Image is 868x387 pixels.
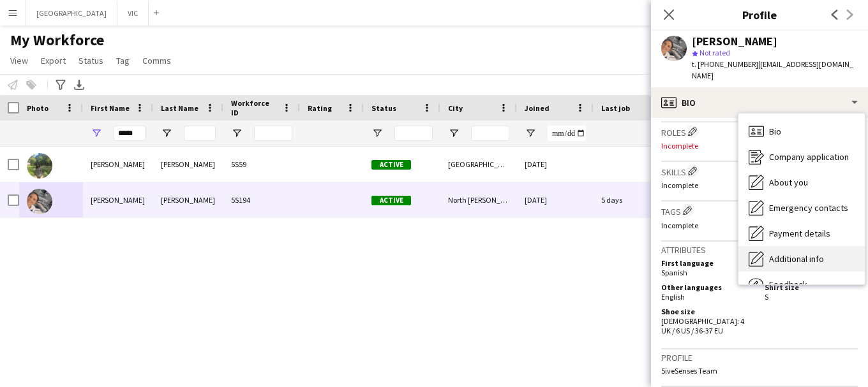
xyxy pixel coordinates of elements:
button: Open Filter Menu [231,128,243,139]
span: Rating [308,103,332,113]
div: [GEOGRAPHIC_DATA] [440,147,517,182]
button: Open Filter Menu [91,128,102,139]
span: Feedback [769,279,807,290]
div: [PERSON_NAME] [153,182,223,217]
input: Workforce ID Filter Input [254,126,292,141]
span: Status [79,55,103,66]
span: Not rated [700,48,730,57]
a: Status [73,52,108,69]
p: 5iveSenses Team [661,366,858,376]
div: Feedback [738,272,865,297]
div: 5S59 [223,147,300,182]
div: [PERSON_NAME] [153,147,223,182]
span: Spanish [661,268,687,277]
span: Active [371,160,411,170]
p: Incomplete [661,221,858,230]
img: Paula Cobos [27,153,52,179]
input: Joined Filter Input [548,126,586,141]
p: Incomplete [661,180,858,190]
span: Comms [142,55,171,66]
div: [DATE] [517,147,594,182]
span: S [765,292,768,302]
button: VIC [117,1,149,26]
a: Tag [111,52,135,69]
a: Comms [137,52,176,69]
div: Bio [738,119,865,144]
div: About you [738,170,865,195]
input: Last Name Filter Input [184,126,216,141]
div: [DATE] [517,182,594,217]
a: View [5,52,33,69]
span: Tag [116,55,130,66]
span: [DEMOGRAPHIC_DATA]: 4 UK / 6 US / 36-37 EU [661,316,744,335]
button: Open Filter Menu [448,128,460,139]
span: Company application [769,151,849,163]
input: First Name Filter Input [114,126,146,141]
img: Paula Ruiz Ruiz [27,189,52,214]
span: City [448,103,463,113]
h5: Shirt size [765,282,858,292]
h3: Profile [651,6,868,23]
h3: Profile [661,352,858,363]
div: 5 days [594,182,670,217]
span: t. [PHONE_NUMBER] [692,59,758,69]
span: First Name [91,103,130,113]
h3: Skills [661,164,858,178]
div: Emergency contacts [738,195,865,221]
span: Active [371,196,411,205]
h3: Tags [661,204,858,217]
div: Bio [651,87,868,118]
div: [PERSON_NAME] [83,182,153,217]
span: Additional info [769,253,824,265]
span: My Workforce [10,31,104,50]
span: | [EMAIL_ADDRESS][DOMAIN_NAME] [692,59,853,80]
div: [PERSON_NAME] [692,36,777,47]
h3: Roles [661,125,858,138]
app-action-btn: Advanced filters [53,77,68,92]
span: Export [41,55,66,66]
span: English [661,292,685,302]
span: Status [371,103,396,113]
button: Open Filter Menu [161,128,172,139]
span: View [10,55,28,66]
h5: Other languages [661,282,754,292]
input: Status Filter Input [394,126,433,141]
p: Incomplete [661,141,858,150]
input: City Filter Input [471,126,509,141]
span: About you [769,177,808,188]
span: Emergency contacts [769,202,848,214]
div: [PERSON_NAME] [83,147,153,182]
span: Joined [525,103,550,113]
span: Payment details [769,228,830,239]
span: Bio [769,126,781,137]
button: Open Filter Menu [525,128,536,139]
h5: First language [661,258,754,268]
a: Export [36,52,71,69]
div: 5S194 [223,182,300,217]
app-action-btn: Export XLSX [71,77,87,92]
span: Photo [27,103,49,113]
div: Payment details [738,221,865,246]
h5: Shoe size [661,307,754,316]
span: Last job [601,103,630,113]
span: Workforce ID [231,98,277,117]
div: Additional info [738,246,865,272]
div: North [PERSON_NAME] [440,182,517,217]
div: Company application [738,144,865,170]
button: [GEOGRAPHIC_DATA] [26,1,117,26]
h3: Attributes [661,244,858,256]
span: Last Name [161,103,198,113]
button: Open Filter Menu [371,128,383,139]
